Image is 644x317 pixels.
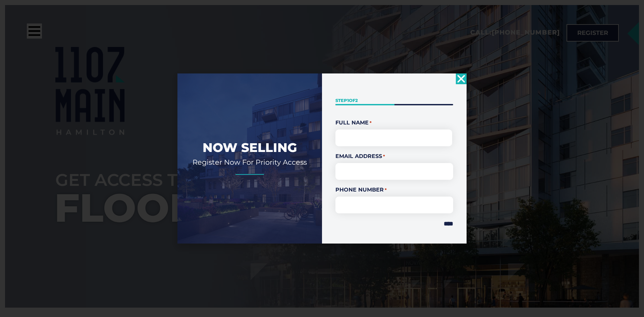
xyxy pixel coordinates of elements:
[355,98,358,103] span: 2
[187,158,312,167] h2: Register Now For Priority Access
[187,140,312,156] h2: Now Selling
[335,119,453,127] legend: Full Name
[347,98,349,103] span: 1
[335,152,453,160] label: Email Address
[335,186,453,194] label: Phone Number
[335,97,453,104] p: Step of
[456,73,467,84] a: Close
